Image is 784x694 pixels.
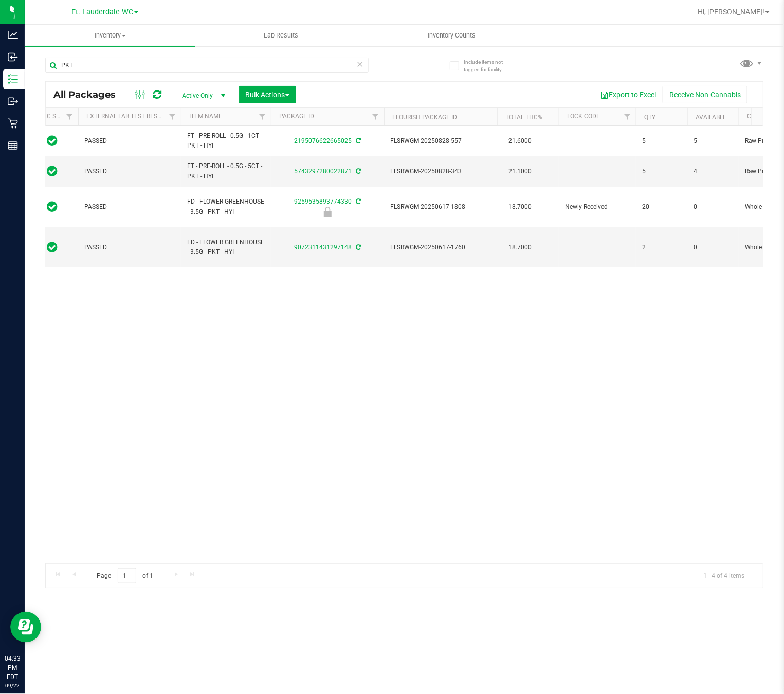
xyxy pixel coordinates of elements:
a: Qty [644,114,655,121]
span: 5 [642,167,681,176]
span: Sync from Compliance System [354,137,361,144]
span: 0 [694,202,733,212]
span: Sync from Compliance System [354,198,361,205]
a: Filter [164,108,181,125]
span: Hi, [PERSON_NAME]! [698,8,764,16]
a: Inventory [25,25,195,46]
a: Lock Code [567,113,600,120]
span: FLSRWGM-20250828-557 [390,136,491,146]
inline-svg: Reports [8,140,18,151]
span: In Sync [47,164,58,178]
span: PASSED [84,136,175,146]
span: Inventory Counts [414,31,490,40]
a: Flourish Package ID [392,114,457,121]
a: 9259535893774330 [294,198,352,205]
span: 1 - 4 of 4 items [695,568,753,583]
a: Inventory Counts [367,25,537,46]
inline-svg: Outbound [8,96,18,106]
iframe: Resource center [10,612,41,643]
span: PASSED [84,167,175,176]
span: 2 [642,243,681,252]
div: Newly Received [269,207,386,217]
a: Category [747,113,777,120]
span: Include items not tagged for facility [464,58,515,74]
a: Sync Status [35,113,75,120]
span: FLSRWGM-20250617-1760 [390,243,491,252]
inline-svg: Retail [8,118,18,129]
span: PASSED [84,243,175,252]
inline-svg: Analytics [8,30,18,40]
a: Lab Results [195,25,366,46]
span: 21.6000 [503,134,537,149]
a: Filter [254,108,271,125]
span: FLSRWGM-20250828-343 [390,167,491,176]
span: FD - FLOWER GREENHOUSE - 3.5G - PKT - HYI [187,238,265,257]
span: Sync from Compliance System [354,244,361,251]
a: 5743297280022871 [294,168,352,175]
span: 20 [642,202,681,212]
a: Available [696,114,726,121]
span: 5 [642,136,681,146]
span: Page of 1 [88,568,162,584]
span: 18.7000 [503,199,537,214]
a: Filter [61,108,78,125]
a: Package ID [279,113,314,120]
span: In Sync [47,240,58,254]
button: Bulk Actions [239,86,296,103]
span: 5 [694,136,733,146]
span: In Sync [47,134,58,148]
inline-svg: Inventory [8,74,18,84]
a: Filter [619,108,636,125]
span: 0 [694,243,733,252]
span: Bulk Actions [246,90,289,99]
span: 4 [694,167,733,176]
span: FT - PRE-ROLL - 0.5G - 5CT - PKT - HYI [187,161,265,181]
span: 18.7000 [503,240,537,255]
p: 09/22 [5,682,20,689]
span: FLSRWGM-20250617-1808 [390,202,491,212]
button: Export to Excel [594,86,663,103]
span: 21.1000 [503,164,537,179]
a: Item Name [189,113,222,120]
span: All Packages [53,89,126,100]
a: Total THC% [505,114,542,121]
span: FT - PRE-ROLL - 0.5G - 1CT - PKT - HYI [187,131,265,151]
span: Clear [357,58,364,71]
button: Receive Non-Cannabis [663,86,747,103]
a: 9072311431297148 [294,244,352,251]
span: Ft. Lauderdale WC [71,8,133,16]
a: External Lab Test Result [86,113,167,120]
p: 04:33 PM EDT [5,654,20,682]
input: Search Package ID, Item Name, SKU, Lot or Part Number... [45,58,369,73]
span: Inventory [25,31,195,40]
span: PASSED [84,202,175,212]
a: 2195076622665025 [294,137,352,144]
span: Newly Received [565,202,630,212]
span: Sync from Compliance System [354,168,361,175]
span: Lab Results [250,31,312,40]
span: FD - FLOWER GREENHOUSE - 3.5G - PKT - HYI [187,197,265,216]
a: Filter [367,108,384,125]
span: In Sync [47,199,58,214]
inline-svg: Inbound [8,52,18,62]
input: 1 [118,568,136,584]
